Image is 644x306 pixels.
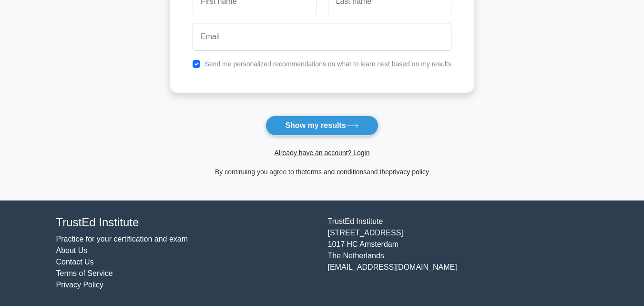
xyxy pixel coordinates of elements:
[56,269,113,277] a: Terms of Service
[56,216,317,230] h4: TrustEd Institute
[56,246,88,254] a: About Us
[56,258,94,266] a: Contact Us
[193,23,451,51] input: Email
[305,168,367,176] a: terms and conditions
[204,60,451,68] label: Send me personalized recommendations on what to learn next based on my results
[266,116,378,136] button: Show my results
[322,216,594,291] div: TrustEd Institute [STREET_ADDRESS] 1017 HC Amsterdam The Netherlands [EMAIL_ADDRESS][DOMAIN_NAME]
[164,166,480,178] div: By continuing you agree to the and the
[56,235,188,243] a: Practice for your certification and exam
[274,149,369,157] a: Already have an account? Login
[389,168,429,176] a: privacy policy
[56,281,104,289] a: Privacy Policy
